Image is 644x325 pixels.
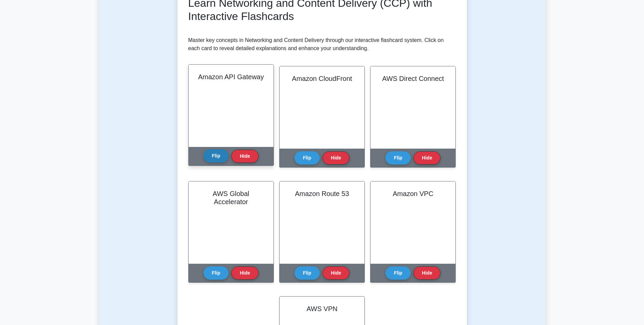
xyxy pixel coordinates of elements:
[197,190,265,206] h2: AWS Global Accelerator
[294,151,320,165] button: Flip
[379,74,447,83] h2: AWS Direct Connect
[204,266,229,280] button: Flip
[231,150,258,163] button: Hide
[197,73,265,81] h2: Amazon API Gateway
[385,266,411,280] button: Flip
[288,74,356,83] h2: Amazon CloudFront
[385,151,411,165] button: Flip
[413,151,440,165] button: Hide
[323,266,350,280] button: Hide
[294,266,320,280] button: Flip
[379,190,447,198] h2: Amazon VPC
[413,266,440,280] button: Hide
[231,266,258,280] button: Hide
[323,151,350,165] button: Hide
[288,305,356,313] h2: AWS VPN
[188,36,456,52] p: Master key concepts in Networking and Content Delivery through our interactive flashcard system. ...
[288,190,356,198] h2: Amazon Route 53
[204,149,229,162] button: Flip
